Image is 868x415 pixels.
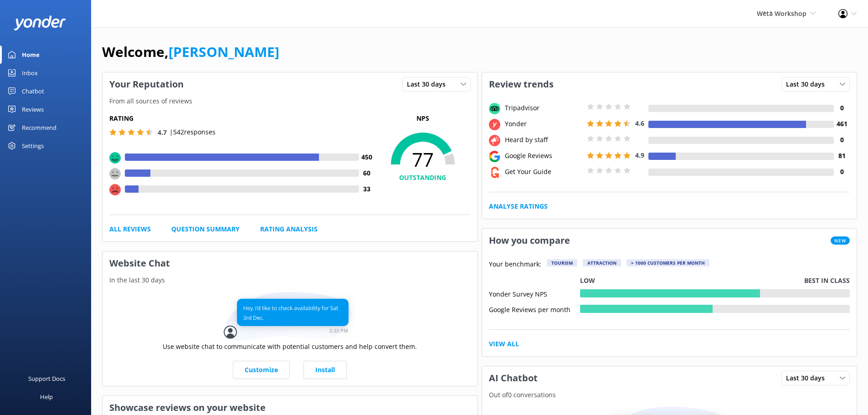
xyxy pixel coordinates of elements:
div: Home [22,46,40,64]
a: Question Summary [171,224,240,234]
a: View All [489,339,519,349]
h3: Website Chat [103,251,478,275]
div: Google Reviews [503,151,585,161]
span: Last 30 days [786,79,830,89]
h3: Your Reputation [103,72,190,96]
p: Out of 0 conversations [482,390,857,400]
div: Heard by staff [503,135,585,145]
h4: 450 [359,152,375,162]
h4: 0 [834,135,850,145]
div: Support Docs [28,369,65,388]
div: Get Your Guide [503,167,585,177]
div: Settings [22,137,44,155]
p: Low [580,276,595,286]
h1: Welcome, [102,41,279,63]
a: Install [303,361,347,379]
a: [PERSON_NAME] [169,42,279,61]
span: 77 [375,148,471,171]
div: Attraction [583,259,621,266]
p: | 542 responses [169,127,216,137]
div: Tourism [547,259,577,266]
div: Chatbot [22,82,44,100]
span: Last 30 days [407,79,451,89]
span: New [831,236,850,245]
h3: Review trends [482,72,560,96]
h4: 461 [834,119,850,129]
h3: How you compare [482,229,577,252]
div: Yonder Survey NPS [489,289,580,297]
div: Recommend [22,118,56,137]
h4: 33 [359,184,375,194]
div: Yonder [503,119,585,129]
h4: 81 [834,151,850,161]
span: Wētā Workshop [757,9,806,18]
div: Google Reviews per month [489,305,580,313]
img: yonder-white-logo.png [14,15,66,31]
p: NPS [375,113,471,123]
p: Your benchmark: [489,259,541,270]
p: Use website chat to communicate with potential customers and help convert them. [163,342,417,352]
span: 4.6 [635,119,644,128]
div: > 1000 customers per month [627,259,709,266]
h3: AI Chatbot [482,366,544,390]
div: Help [40,388,53,406]
h4: 0 [834,167,850,177]
p: From all sources of reviews [103,96,478,106]
h5: Rating [109,113,375,123]
h4: OUTSTANDING [375,173,471,183]
span: 4.9 [635,151,644,159]
a: Analyse Ratings [489,201,548,211]
h4: 0 [834,103,850,113]
img: conversation... [224,292,356,342]
p: Best in class [804,276,850,286]
h4: 60 [359,168,375,178]
a: Rating Analysis [260,224,318,234]
div: Reviews [22,100,44,118]
p: In the last 30 days [103,275,478,285]
div: Inbox [22,64,38,82]
a: Customize [233,361,290,379]
span: 4.7 [158,128,167,137]
div: Tripadvisor [503,103,585,113]
a: All Reviews [109,224,151,234]
span: Last 30 days [786,373,830,383]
